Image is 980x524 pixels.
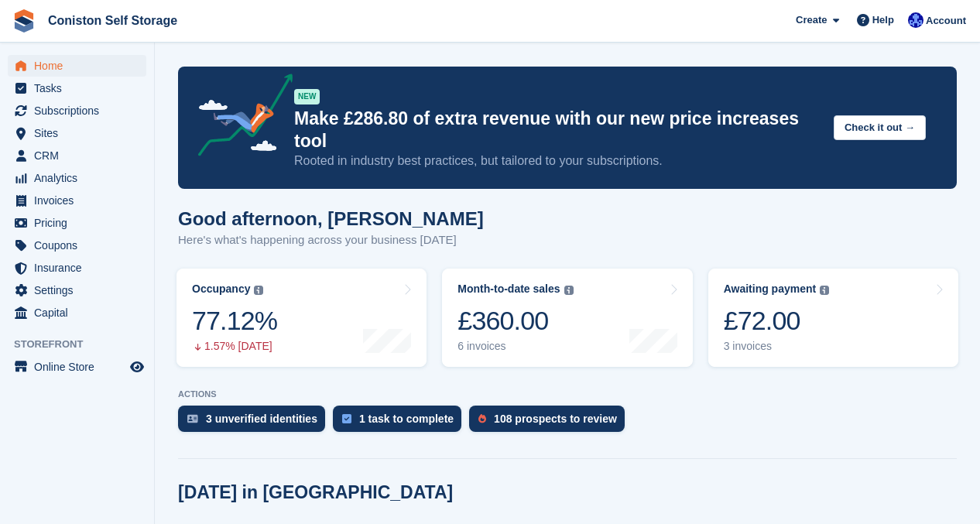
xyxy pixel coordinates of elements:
[8,77,146,99] a: menu
[294,152,821,170] p: Rooted in industry best practices, but tailored to your subscriptions.
[34,55,127,77] span: Home
[469,406,632,440] a: 108 prospects to review
[42,8,183,33] a: Coniston Self Storage
[34,145,127,166] span: CRM
[34,279,127,301] span: Settings
[8,100,146,122] a: menu
[176,269,427,367] a: Occupancy 77.12% 1.57% [DATE]
[796,12,827,28] span: Create
[178,389,957,399] p: ACTIONS
[34,100,127,122] span: Subscriptions
[34,356,127,378] span: Online Store
[8,190,146,211] a: menu
[359,413,454,425] div: 1 task to complete
[34,167,127,189] span: Analytics
[187,414,198,423] img: verify_identity-adf6edd0f0f0b5bbfe63781bf79b02c33cf7c696d77639b501bdc392416b5a36.svg
[178,406,333,440] a: 3 unverified identities
[8,212,146,234] a: menu
[457,283,560,296] div: Month-to-date sales
[342,414,351,423] img: task-75834270c22a3079a89374b754ae025e5fb1db73e45f91037f5363f120a921f8.svg
[724,283,817,296] div: Awaiting payment
[8,235,146,256] a: menu
[8,122,146,144] a: menu
[872,12,894,28] span: Help
[908,12,923,28] img: Jessica Richardson
[478,414,486,423] img: prospect-51fa495bee0391a8d652442698ab0144808aea92771e9ea1ae160a38d050c398.svg
[192,283,250,296] div: Occupancy
[8,356,146,378] a: menu
[34,212,127,234] span: Pricing
[34,77,127,99] span: Tasks
[333,406,469,440] a: 1 task to complete
[8,302,146,324] a: menu
[8,55,146,77] a: menu
[192,305,277,337] div: 77.12%
[708,269,958,367] a: Awaiting payment £72.00 3 invoices
[14,337,154,352] span: Storefront
[442,269,692,367] a: Month-to-date sales £360.00 6 invoices
[178,482,453,503] h2: [DATE] in [GEOGRAPHIC_DATA]
[457,340,573,353] div: 6 invoices
[128,358,146,376] a: Preview store
[34,190,127,211] span: Invoices
[206,413,317,425] div: 3 unverified identities
[294,108,821,152] p: Make £286.80 of extra revenue with our new price increases tool
[8,145,146,166] a: menu
[834,115,926,141] button: Check it out →
[294,89,320,104] div: NEW
[724,305,830,337] div: £72.00
[178,208,484,229] h1: Good afternoon, [PERSON_NAME]
[34,257,127,279] span: Insurance
[820,286,829,295] img: icon-info-grey-7440780725fd019a000dd9b08b2336e03edf1995a4989e88bcd33f0948082b44.svg
[8,257,146,279] a: menu
[192,340,277,353] div: 1.57% [DATE]
[564,286,574,295] img: icon-info-grey-7440780725fd019a000dd9b08b2336e03edf1995a4989e88bcd33f0948082b44.svg
[34,122,127,144] span: Sites
[494,413,617,425] div: 108 prospects to review
[178,231,484,249] p: Here's what's happening across your business [DATE]
[254,286,263,295] img: icon-info-grey-7440780725fd019a000dd9b08b2336e03edf1995a4989e88bcd33f0948082b44.svg
[457,305,573,337] div: £360.00
[8,167,146,189] a: menu
[185,74,293,162] img: price-adjustments-announcement-icon-8257ccfd72463d97f412b2fc003d46551f7dbcb40ab6d574587a9cd5c0d94...
[8,279,146,301] a: menu
[34,302,127,324] span: Capital
[12,9,36,33] img: stora-icon-8386f47178a22dfd0bd8f6a31ec36ba5ce8667c1dd55bd0f319d3a0aa187defe.svg
[34,235,127,256] span: Coupons
[926,13,966,29] span: Account
[724,340,830,353] div: 3 invoices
